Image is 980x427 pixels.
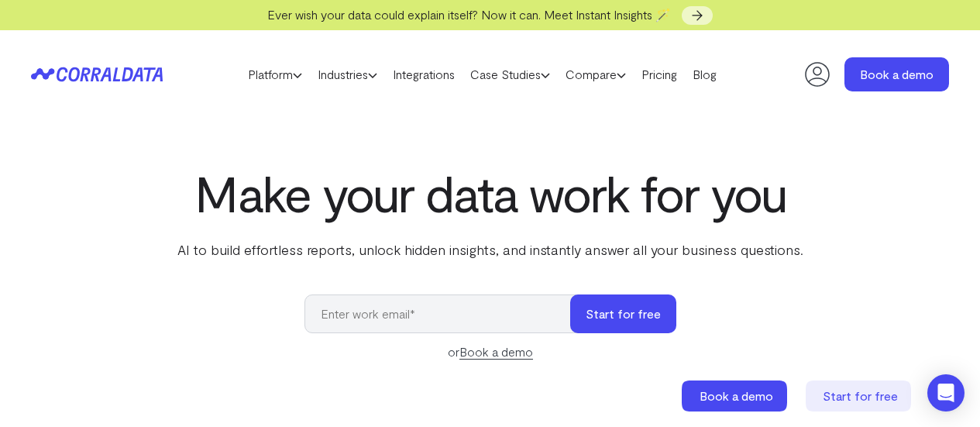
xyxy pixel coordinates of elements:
a: Compare [558,63,634,86]
a: Book a demo [459,344,533,360]
button: Start for free [570,294,676,333]
h1: Make your data work for you [174,165,806,221]
div: or [304,343,676,361]
div: Open Intercom Messenger [927,374,965,412]
span: Ever wish your data could explain itself? Now it can. Meet Instant Insights 🪄 [267,7,671,22]
a: Blog [685,63,724,86]
p: AI to build effortless reports, unlock hidden insights, and instantly answer all your business qu... [174,239,806,260]
a: Integrations [385,63,462,86]
a: Platform [240,63,310,86]
a: Case Studies [462,63,558,86]
a: Start for free [806,381,914,412]
a: Book a demo [682,381,790,412]
input: Enter work email* [304,294,586,333]
a: Pricing [634,63,685,86]
span: Start for free [823,388,898,403]
span: Book a demo [700,388,773,403]
a: Industries [310,63,385,86]
a: Book a demo [844,57,949,91]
